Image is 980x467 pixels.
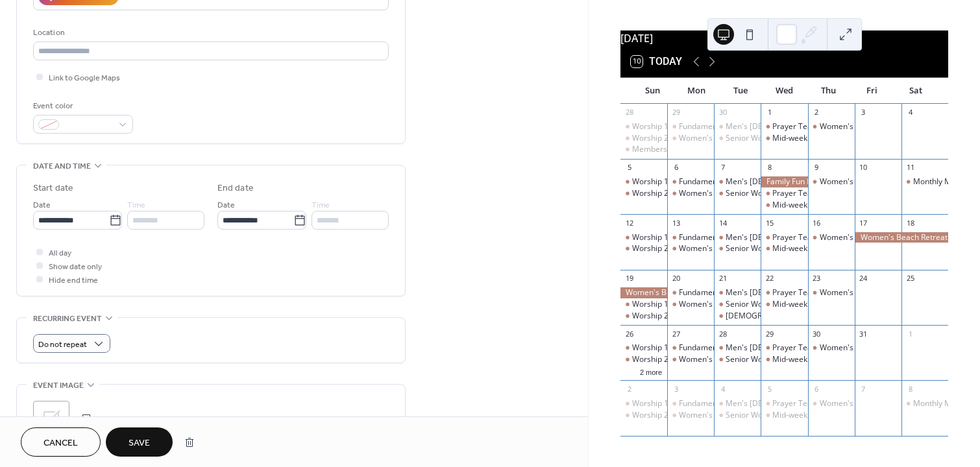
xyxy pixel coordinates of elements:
div: Women's Stretch Class [808,176,855,187]
div: 5 [624,163,634,173]
div: 10 [859,163,868,173]
div: Women's Stretch Class [820,176,903,187]
div: Senior Women's Bible Study [714,188,761,199]
div: Worship 1st Service [632,176,704,187]
div: Mid-week Meeting [772,410,839,421]
span: All day [49,246,71,260]
div: Tue [718,78,763,104]
div: Men's Bible Study [714,176,761,187]
div: 20 [671,274,681,283]
div: Mid-week Meeting [761,410,807,421]
div: Men's [DEMOGRAPHIC_DATA] Study [726,232,857,243]
div: Worship 1st Service [620,299,667,310]
div: Sat [894,78,938,104]
div: Prayer Team Meeting [761,398,807,409]
div: 3 [859,108,868,117]
button: Save [106,427,173,457]
div: Prayer Team Meeting [772,121,851,132]
div: ; [33,401,69,437]
div: Prayer Team Meeting [761,188,807,199]
div: Mid-week Meeting [772,354,839,365]
div: Women's Stretch Class [820,121,903,132]
div: Women's Stretch Class [808,398,855,409]
div: Worship 2nd Service [632,354,706,365]
div: Worship 1st Service [632,121,704,132]
div: Fundamentals Class [667,342,714,353]
div: 7 [859,384,868,394]
div: Senior Women's Bible Study [714,243,761,254]
div: Worship 1st Service [620,121,667,132]
div: Men's Bible Study [714,398,761,409]
span: Recurring event [33,312,102,326]
div: 21 [718,274,728,283]
div: Fundamentals Class [679,121,752,132]
div: Fundamentals Class [667,398,714,409]
div: Worship 1st Service [632,232,704,243]
div: 1 [765,108,774,117]
div: Worship 2nd Service [620,410,667,421]
div: Worship 1st Service [620,176,667,187]
div: Fri [850,78,894,104]
div: Men's [DEMOGRAPHIC_DATA] Study [726,176,857,187]
div: 16 [812,218,822,228]
div: 26 [624,329,634,339]
span: Date [33,198,51,212]
div: Women's Stretch Class [820,398,903,409]
div: Prayer Team Meeting [772,287,851,298]
div: Worship 1st Service [632,398,704,409]
div: 6 [671,163,681,173]
div: Women's [DEMOGRAPHIC_DATA] Study [679,410,822,421]
div: Men's [DEMOGRAPHIC_DATA] Study [726,287,857,298]
div: 13 [671,218,681,228]
div: 9 [812,163,822,173]
div: Women's Stretch Class [820,342,903,353]
div: 5 [765,384,774,394]
button: Cancel [21,427,101,457]
div: 15 [765,218,774,228]
div: Monthly Men's Breakfast [901,398,948,409]
div: Senior Women's [DEMOGRAPHIC_DATA] Study [726,133,894,144]
div: Family Fun Night [761,176,807,187]
div: Women's Bible Study [667,354,714,365]
div: 11 [905,163,915,173]
div: Senior Women's Bible Study [714,410,761,421]
div: 28 [624,108,634,117]
div: Worship 1st Service [620,342,667,353]
div: 6 [812,384,822,394]
div: Worship 1st Service [620,398,667,409]
div: 17 [859,218,868,228]
div: Senior Women's [DEMOGRAPHIC_DATA] Study [726,243,894,254]
div: 24 [859,274,868,283]
div: 22 [765,274,774,283]
div: End date [217,182,254,195]
div: 30 [718,108,728,117]
div: Prayer Team Meeting [761,232,807,243]
div: Fundamentals Class [667,176,714,187]
div: Mid-week Meeting [761,133,807,144]
div: Prayer Team Meeting [772,342,851,353]
div: Mid-week Meeting [761,243,807,254]
div: Fundamentals Class [667,121,714,132]
div: Men's Bible Study [714,121,761,132]
div: 25 [905,274,915,283]
div: Worship 2nd Service [620,354,667,365]
div: Women's Stretch Class [820,287,903,298]
div: Women's Bible Study [667,133,714,144]
div: Senior Women's [DEMOGRAPHIC_DATA] Study [726,410,894,421]
div: Women's [DEMOGRAPHIC_DATA] Study [679,299,822,310]
div: Women's Beach Retreat [620,287,667,298]
div: Prayer Team Meeting [772,398,851,409]
div: Mid-week Meeting [772,200,839,211]
div: Worship 2nd Service [632,133,706,144]
div: 29 [671,108,681,117]
div: Worship 2nd Service [620,133,667,144]
div: Mid-week Meeting [772,299,839,310]
div: Prayer Team Meeting [761,342,807,353]
div: [DEMOGRAPHIC_DATA] Potluck Luncheon [726,311,876,322]
div: 29 [765,329,774,339]
span: Time [127,198,145,212]
div: Mid-week Meeting [772,243,839,254]
div: Worship 2nd Service [620,243,667,254]
div: 8 [905,384,915,394]
div: Women's Bible Study [667,188,714,199]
